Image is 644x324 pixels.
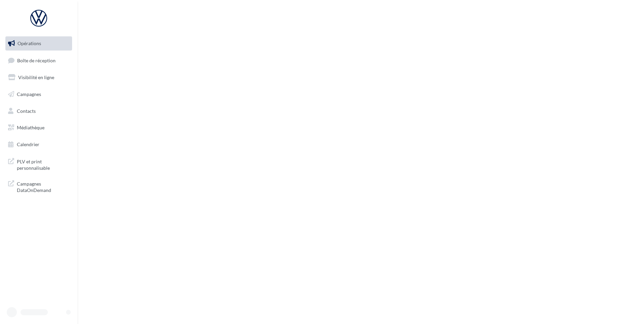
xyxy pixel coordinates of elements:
span: Contacts [17,108,36,114]
span: Médiathèque [17,125,44,130]
a: Médiathèque [4,121,73,135]
span: Calendrier [17,141,39,147]
a: Boîte de réception [4,53,73,68]
a: Calendrier [4,137,73,152]
a: Campagnes DataOnDemand [4,176,73,196]
span: Opérations [18,40,41,46]
a: PLV et print personnalisable [4,154,73,174]
a: Opérations [4,36,73,51]
span: PLV et print personnalisable [17,157,69,171]
a: Campagnes [4,87,73,101]
span: Visibilité en ligne [18,74,54,80]
a: Contacts [4,104,73,118]
a: Visibilité en ligne [4,70,73,85]
span: Campagnes DataOnDemand [17,179,69,194]
span: Campagnes [17,91,41,97]
span: Boîte de réception [17,57,56,63]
